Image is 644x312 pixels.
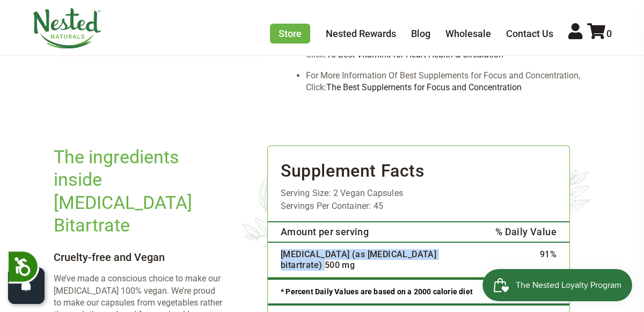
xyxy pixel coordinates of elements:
div: Servings Per Container: 45 [268,200,569,213]
th: % Daily Value [482,222,569,242]
a: 0 [587,28,612,39]
iframe: Button to open loyalty program pop-up [482,269,633,301]
button: Open [8,267,45,304]
a: Wholesale [445,28,491,39]
h4: Cruelty-free and Vegan [54,251,224,264]
a: The Best Supplements for Focus and Concentration [326,82,522,92]
th: Amount per serving [268,222,482,242]
span: 0 [606,28,612,39]
a: Blog [411,28,430,39]
a: Nested Rewards [326,28,396,39]
td: 91% [482,242,569,278]
h2: The ingredients inside [MEDICAL_DATA] Bitartrate [54,146,224,237]
div: Serving Size: 2 Vegan Capsules [268,187,569,200]
a: Store [270,24,310,43]
div: * Percent Daily Values are based on a 2000 calorie diet [268,278,569,306]
td: [MEDICAL_DATA] (as [MEDICAL_DATA] bitartrate) 500 mg [268,242,482,278]
h3: Supplement Facts [268,146,569,187]
p: For More Information Of Best Supplements for Focus and Concentration, Click: [306,70,590,94]
a: Contact Us [506,28,553,39]
img: Nested Naturals [32,8,102,49]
